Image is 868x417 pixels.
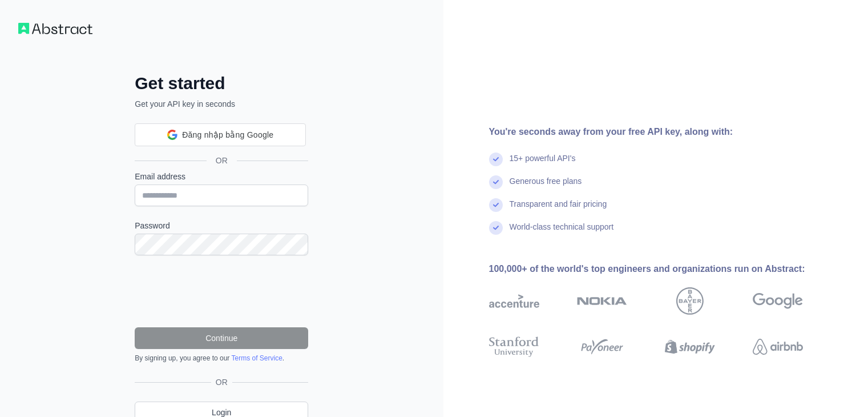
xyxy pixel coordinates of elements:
div: You're seconds away from your free API key, along with: [489,125,839,139]
img: google [753,287,803,315]
div: 15+ powerful API's [510,153,576,175]
div: By signing up, you agree to our . [135,354,308,363]
label: Email address [135,171,308,182]
iframe: reCAPTCHA [135,269,308,314]
img: Workflow [18,23,92,34]
a: Terms of Service [231,354,282,362]
div: Transparent and fair pricing [510,198,607,221]
p: Get your API key in seconds [135,98,308,110]
img: bayer [676,287,704,315]
img: check mark [489,153,503,166]
img: shopify [665,334,715,359]
img: stanford university [489,334,539,359]
span: Đăng nhập bằng Google [182,129,273,141]
span: OR [211,376,232,388]
div: World-class technical support [510,221,614,244]
label: Password [135,220,308,231]
div: 100,000+ of the world's top engineers and organizations run on Abstract: [489,262,839,276]
button: Continue [135,327,308,349]
img: accenture [489,287,539,315]
img: check mark [489,221,503,235]
img: check mark [489,198,503,212]
img: airbnb [753,334,803,359]
img: payoneer [577,334,627,359]
div: Đăng nhập bằng Google [135,123,306,146]
h2: Get started [135,73,308,94]
img: check mark [489,175,503,189]
div: Generous free plans [510,175,582,198]
img: nokia [577,287,627,315]
span: OR [207,155,237,166]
